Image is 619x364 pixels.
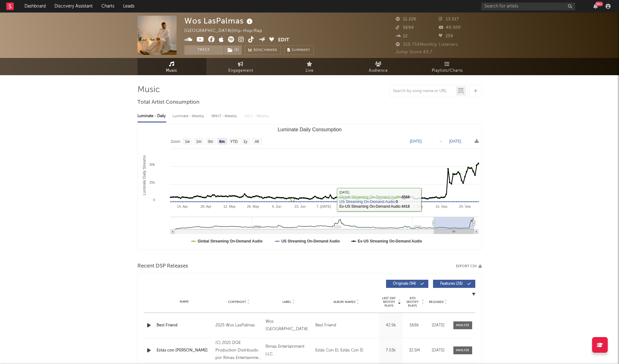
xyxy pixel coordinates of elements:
[137,111,166,122] div: Luminate - Daily
[230,139,237,144] text: YTD
[439,139,442,143] text: →
[315,322,336,329] div: Best Friend
[396,26,414,30] span: 5694
[266,318,312,333] div: Wos [GEOGRAPHIC_DATA]
[437,282,466,286] span: Features ( 26 )
[184,16,254,26] div: Wos LasPalmas
[333,300,355,304] span: Album Names
[396,50,432,54] span: Jump Score: 83.7
[366,205,375,208] text: 4. Aug
[396,34,408,38] span: 12
[149,163,155,166] text: 50k
[281,239,340,243] text: US Streaming On-Demand Audio
[142,155,146,195] text: Luminate Daily Streams
[184,45,224,55] button: Track
[428,347,449,354] div: [DATE]
[595,2,603,6] div: 99 +
[428,322,449,329] div: [DATE]
[593,4,598,9] button: 99+
[173,111,205,122] div: Luminate - Weekly
[215,339,262,362] div: (C) 2021 DQE Production Distribuido por Rimas Entertainment LLC.
[277,127,342,132] text: Luminate Daily Consumption
[243,139,247,144] text: 1y
[255,139,259,144] text: All
[449,139,461,143] text: [DATE]
[390,89,456,94] input: Search by song name or URL
[396,17,416,21] span: 11.226
[433,280,475,288] button: Features(26)
[177,205,188,208] text: 14. Apr
[481,3,575,10] input: Search for artists
[358,239,422,243] text: Ex-US Streaming On-Demand Audio
[157,299,213,304] div: Name
[282,300,291,304] span: Label
[344,58,413,75] a: Audience
[439,17,459,21] span: 13.517
[228,300,246,304] span: Copyright
[390,282,419,286] span: Originals ( 94 )
[247,205,259,208] text: 26. May
[432,67,463,75] span: Playlists/Charts
[439,26,461,30] span: 40.500
[381,296,397,308] span: Last Day Spotify Plays
[223,205,236,208] text: 12. May
[254,47,277,54] span: Benchmark
[266,343,312,358] div: Rimas Entertainment LLC.
[219,139,224,144] text: 6m
[166,67,178,75] span: Music
[206,58,275,75] a: Engagement
[196,139,201,144] text: 1m
[171,139,180,144] text: Zoom
[388,205,400,208] text: 18. Aug
[429,300,444,304] span: Released
[149,180,155,184] text: 25k
[381,322,401,329] div: 42.9k
[157,347,213,354] a: Estás con [PERSON_NAME]
[245,45,281,55] a: Benchmark
[381,347,401,354] div: 7.03k
[137,263,188,270] span: Recent DSP Releases
[413,58,482,75] a: Playlists/Charts
[439,34,453,38] span: 259
[138,124,482,250] svg: Luminate Daily Consumption
[316,205,331,208] text: 7. [DATE]
[208,139,213,144] text: 3m
[185,139,190,144] text: 1w
[284,45,314,55] button: Summary
[278,36,289,44] button: Edit
[404,322,425,329] div: 568k
[292,49,310,52] span: Summary
[215,322,262,329] div: 2025 Wos LasPalmas
[459,205,471,208] text: 29. Sep
[339,205,355,208] text: 21. [DATE]
[315,347,363,354] div: Estás Con El, Estás Con Él
[306,67,314,75] span: Live
[157,322,213,329] a: Best Friend
[137,58,206,75] a: Music
[386,280,428,288] button: Originals(94)
[137,99,199,106] span: Total Artist Consumption
[413,205,423,208] text: 1. Sep
[200,205,211,208] text: 28. Apr
[404,347,425,354] div: 32.5M
[396,43,458,47] span: 359.759 Monthly Listeners
[224,45,242,55] button: (1)
[369,67,388,75] span: Audience
[456,264,482,268] button: Export CSV
[435,205,447,208] text: 15. Sep
[404,296,421,308] span: ATD Spotify Plays
[153,198,155,202] text: 0
[294,205,306,208] text: 23. Jun
[184,27,270,35] div: [GEOGRAPHIC_DATA] | Hip-Hop/Rap
[224,45,242,55] span: ( 1 )
[272,205,281,208] text: 9. Jun
[198,239,263,243] text: Global Streaming On-Demand Audio
[410,139,422,143] text: [DATE]
[212,111,238,122] div: BMAT - Weekly
[228,67,253,75] span: Engagement
[275,58,344,75] a: Live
